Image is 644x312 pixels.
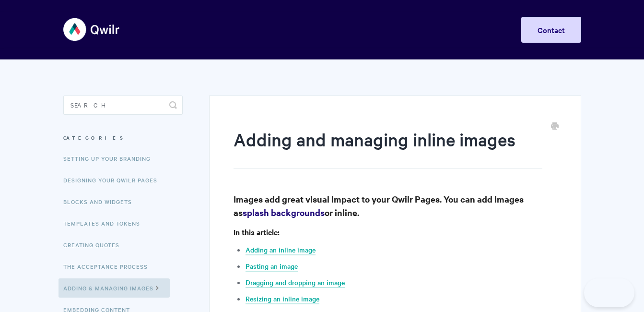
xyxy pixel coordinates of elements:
a: Adding & Managing Images [59,278,170,298]
a: Templates and Tokens [63,214,147,233]
a: Designing Your Qwilr Pages [63,170,164,190]
strong: In this article: [234,227,280,237]
a: splash backgrounds [243,206,325,218]
a: The Acceptance Process [63,257,155,276]
a: Resizing an inline image [246,294,319,304]
a: Dragging and dropping an image [246,277,345,288]
a: Print this Article [551,121,559,132]
a: Blocks and Widgets [63,192,139,211]
h3: Categories [63,129,183,146]
a: Setting up your Branding [63,149,158,168]
input: Search [63,96,183,115]
img: Qwilr Help Center [63,12,120,48]
a: Creating Quotes [63,235,127,254]
h3: Images add great visual impact to your Qwilr Pages. You can add images as or inline. [234,192,556,219]
iframe: Toggle Customer Support [584,278,634,307]
a: Pasting an image [246,261,298,272]
h1: Adding and managing inline images [234,127,542,168]
a: Adding an inline image [246,245,316,255]
a: Contact [521,17,581,43]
